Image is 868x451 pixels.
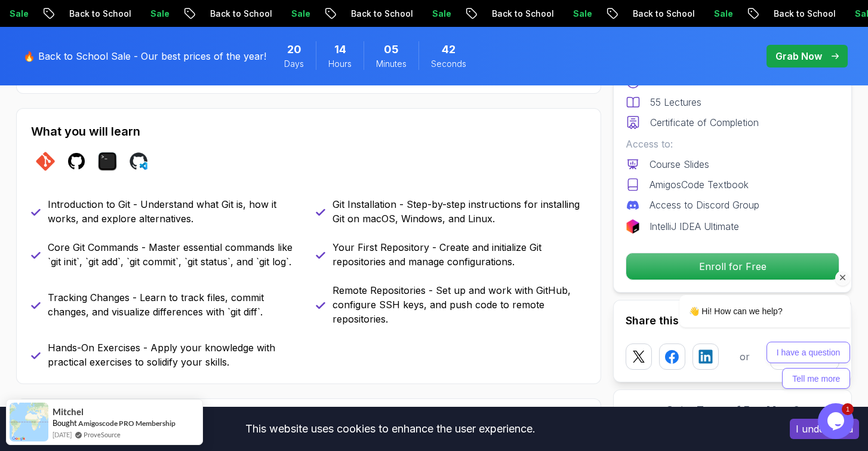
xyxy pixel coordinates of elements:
[84,429,121,440] a: ProveSource
[48,197,301,226] p: Introduction to Git - Understand what Git is, how it works, and explore alternatives.
[279,8,318,20] p: Sale
[702,8,740,20] p: Sale
[23,49,266,63] p: 🔥 Back to School Sale - Our best prices of the year!
[650,177,749,192] p: AmigosCode Textbook
[334,41,346,58] span: 14 Hours
[442,41,455,58] span: 42 Seconds
[67,152,86,171] img: github logo
[376,58,407,70] span: Minutes
[53,418,77,428] span: Bought
[384,41,399,58] span: 5 Minutes
[9,416,772,442] div: This website uses cookies to enhance the user experience.
[10,403,48,441] img: provesource social proof notification image
[626,253,839,280] button: Enroll for Free
[790,419,859,439] button: Accept cookies
[621,8,702,20] p: Back to School
[48,240,301,269] p: Core Git Commands - Master essential commands like `git init`, `git add`, `git commit`, `git stat...
[641,201,856,397] iframe: chat widget
[129,152,148,171] img: codespaces logo
[626,137,839,151] p: Access to:
[57,8,138,20] p: Back to School
[53,429,72,440] span: [DATE]
[431,58,466,70] span: Seconds
[650,95,701,109] p: 55 Lectures
[650,157,709,171] p: Course Slides
[775,49,822,63] p: Grab Now
[333,197,586,226] p: Git Installation - Step-by-step instructions for installing Git on macOS, Windows, and Linux.
[626,219,640,234] img: jetbrains logo
[78,419,176,428] a: Amigoscode PRO Membership
[31,123,586,140] h2: What you will learn
[138,8,177,20] p: Sale
[762,8,843,20] p: Back to School
[48,340,301,369] p: Hands-On Exercises - Apply your knowledge with practical exercises to solidify your skills.
[626,402,839,419] h3: Got a Team of 5 or More?
[284,58,304,70] span: Days
[480,8,561,20] p: Back to School
[333,240,586,269] p: Your First Repository - Create and initialize Git repositories and manage configurations.
[650,115,759,130] p: Certificate of Completion
[420,8,458,20] p: Sale
[53,407,84,417] span: Mitchel
[198,8,279,20] p: Back to School
[818,403,856,439] iframe: chat widget
[287,41,301,58] span: 20 Days
[48,290,301,319] p: Tracking Changes - Learn to track files, commit changes, and visualize differences with `git diff`.
[650,198,759,212] p: Access to Discord Group
[626,312,839,329] h2: Share this Course
[328,58,352,70] span: Hours
[626,253,839,280] p: Enroll for Free
[36,152,55,171] img: git logo
[98,152,117,171] img: terminal logo
[339,8,420,20] p: Back to School
[333,283,586,326] p: Remote Repositories - Set up and work with GitHub, configure SSH keys, and push code to remote re...
[561,8,599,20] p: Sale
